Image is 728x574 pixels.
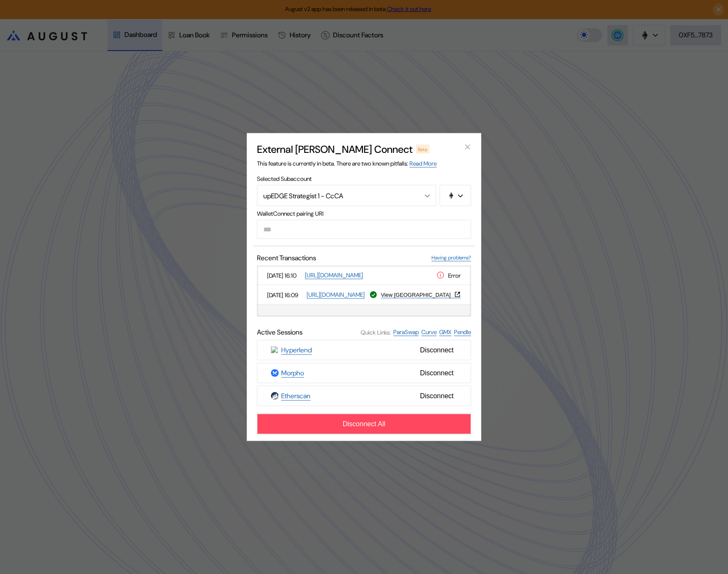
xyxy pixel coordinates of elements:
[281,391,310,401] a: Etherscan
[417,366,457,380] span: Disconnect
[381,291,461,298] button: View [GEOGRAPHIC_DATA]
[461,140,474,154] button: close modal
[257,414,471,434] button: Disconnect All
[257,210,471,217] span: WalletConnect pairing URI
[421,328,437,336] a: Curve
[393,328,419,336] a: ParaSwap
[440,185,471,206] button: chain logo
[257,160,437,167] span: This feature is currently in beta. There are two known pitfalls:
[281,369,304,378] a: Morpho
[454,328,471,336] a: Pendle
[267,271,302,279] span: [DATE] 16:10
[263,191,412,200] div: upEDGE Strategist 1 - CcCA
[409,160,437,168] a: Read More
[271,369,279,377] img: Morpho
[257,185,436,206] button: Open menu
[436,271,461,280] div: Error
[307,291,365,299] a: [URL][DOMAIN_NAME]
[361,328,391,336] span: Quick Links:
[267,291,303,298] span: [DATE] 16:09
[271,392,279,400] img: Etherscan
[416,145,429,153] div: Beta
[439,328,451,336] a: GMX
[417,343,457,357] span: Disconnect
[343,420,386,428] span: Disconnect All
[257,253,316,262] span: Recent Transactions
[257,328,302,337] span: Active Sessions
[257,340,471,360] button: HyperlendHyperlendDisconnect
[305,271,363,279] a: [URL][DOMAIN_NAME]
[257,386,471,406] button: EtherscanEtherscanDisconnect
[257,175,471,183] span: Selected Subaccount
[432,254,471,262] a: Having problems?
[417,389,457,403] span: Disconnect
[271,346,279,354] img: Hyperlend
[281,346,312,355] a: Hyperlend
[257,363,471,383] button: MorphoMorphoDisconnect
[448,192,454,199] img: chain logo
[257,143,412,156] h2: External [PERSON_NAME] Connect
